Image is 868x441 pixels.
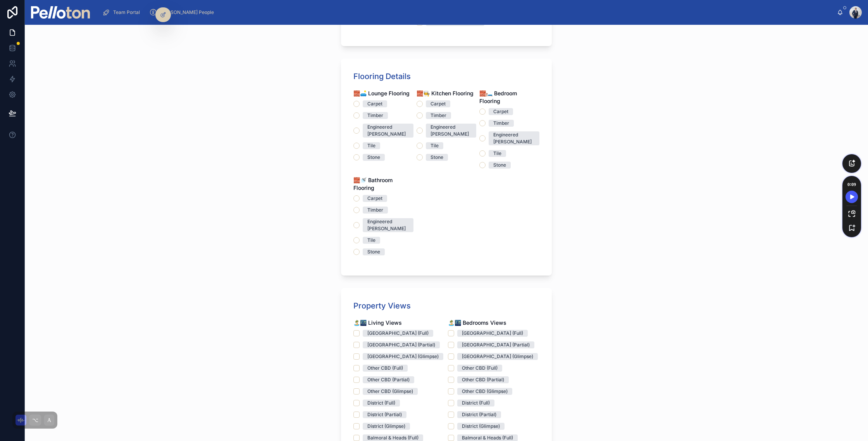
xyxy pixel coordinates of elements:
div: Other CBD (Partial) [367,376,410,383]
div: Engineered [PERSON_NAME] [493,131,535,145]
div: [GEOGRAPHIC_DATA] (Full) [367,330,429,337]
div: scrollable content [96,4,837,21]
span: 🏝🌃 Living Views [353,319,402,326]
div: Stone [367,154,380,161]
div: Tile [367,237,375,244]
div: District (Glimpse) [367,423,405,430]
div: Stone [431,154,443,161]
div: Timber [367,112,383,119]
div: District (Partial) [367,411,402,418]
div: Other CBD (Partial) [462,376,504,383]
div: District (Partial) [462,411,496,418]
span: [PERSON_NAME] People [160,9,214,16]
div: Other CBD (Glimpse) [367,388,413,395]
div: Engineered [PERSON_NAME] [431,124,472,138]
div: Engineered [PERSON_NAME] [367,124,409,138]
span: 🧱🛏 Bedroom Flooring [479,90,517,104]
div: Other CBD (Glimpse) [462,388,508,395]
a: [PERSON_NAME] People [147,5,219,19]
a: Team Portal [100,5,145,19]
div: Carpet [493,108,508,115]
div: Timber [493,120,509,127]
div: Timber [367,207,383,214]
span: 🧱🧑‍🍳 Kitchen Flooring [417,90,474,96]
div: Stone [493,162,506,169]
div: [GEOGRAPHIC_DATA] (Glimpse) [367,353,439,360]
div: Timber [431,112,446,119]
div: Carpet [431,100,446,107]
div: District (Full) [462,400,490,407]
span: 🏝🌃 Bedrooms Views [448,319,506,326]
div: Tile [367,142,375,149]
div: District (Glimpse) [462,423,500,430]
h1: Flooring Details [353,71,411,82]
img: App logo [31,6,90,19]
div: Carpet [367,100,382,107]
span: Team Portal [113,9,140,16]
div: [GEOGRAPHIC_DATA] (Partial) [367,341,435,348]
span: 🧱🚿 Bathroom Flooring [353,177,393,191]
div: [GEOGRAPHIC_DATA] (Full) [462,330,523,337]
div: Tile [431,142,439,149]
div: Other CBD (Full) [462,365,498,372]
div: Stone [367,248,380,255]
div: Carpet [367,195,382,202]
div: [GEOGRAPHIC_DATA] (Glimpse) [462,353,533,360]
div: Engineered [PERSON_NAME] [367,218,409,232]
div: [GEOGRAPHIC_DATA] (Partial) [462,341,530,348]
div: District (Full) [367,400,395,407]
h1: Property Views [353,300,411,311]
div: Tile [493,150,501,157]
span: 🧱🛋 Lounge Flooring [353,90,410,96]
div: Other CBD (Full) [367,365,403,372]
